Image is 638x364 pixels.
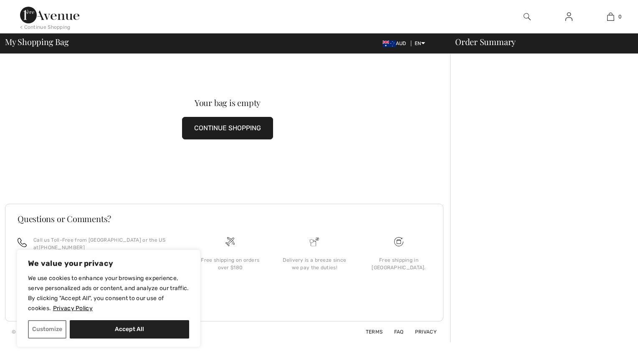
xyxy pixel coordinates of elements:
a: FAQ [384,329,404,335]
p: Call us Toll-Free from [GEOGRAPHIC_DATA] or the US at [33,236,178,251]
div: Order Summary [445,38,633,46]
img: call [18,238,27,247]
span: AUD [382,40,410,46]
button: Customize [28,320,66,339]
div: © [GEOGRAPHIC_DATA] All Rights Reserved [12,328,120,336]
div: Your bag is empty [27,99,428,107]
div: Free shipping in [GEOGRAPHIC_DATA]. [363,256,434,271]
img: Free shipping on orders over $180 [394,237,403,246]
a: 0 [590,12,631,22]
div: We value your privacy [17,250,200,347]
img: search the website [524,12,531,22]
span: EN [415,40,425,46]
img: Australian Dollar [382,40,396,47]
div: Free shipping on orders over $180 [195,256,266,271]
div: < Continue Shopping [20,23,71,31]
span: My Shopping Bag [5,38,69,46]
div: Delivery is a breeze since we pay the duties! [279,256,350,271]
p: We value your privacy [28,258,189,268]
a: [PHONE_NUMBER] [39,245,85,250]
a: Privacy Policy [53,304,93,312]
img: 1ère Avenue [20,7,79,23]
h3: Questions or Comments? [18,215,431,223]
img: Delivery is a breeze since we pay the duties! [310,237,319,246]
p: We use cookies to enhance your browsing experience, serve personalized ads or content, and analyz... [28,273,189,313]
img: My Info [565,12,572,22]
a: Privacy [405,329,437,335]
img: My Bag [607,12,614,22]
img: Free shipping on orders over $180 [225,237,235,246]
button: Accept All [70,320,189,339]
a: Sign In [559,12,579,22]
button: CONTINUE SHOPPING [182,117,273,139]
span: 0 [618,13,622,20]
a: Terms [356,329,383,335]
